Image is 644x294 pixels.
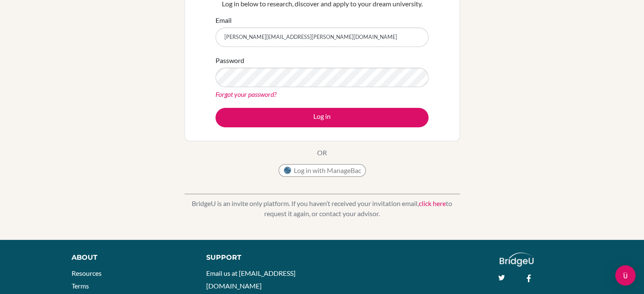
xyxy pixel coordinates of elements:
label: Password [216,55,244,66]
a: click here [419,199,446,207]
a: Resources [72,269,102,277]
img: logo_white@2x-f4f0deed5e89b7ecb1c2cc34c3e3d731f90f0f143d5ea2071677605dd97b5244.png [500,253,534,267]
div: Open Intercom Messenger [615,265,636,286]
button: Log in with ManageBac [279,164,366,177]
p: BridgeU is an invite only platform. If you haven’t received your invitation email, to request it ... [185,198,460,219]
div: About [72,253,187,263]
a: Terms [72,282,89,290]
a: Email us at [EMAIL_ADDRESS][DOMAIN_NAME] [206,269,296,290]
p: OR [317,148,327,158]
button: Log in [216,108,428,127]
div: Support [206,253,313,263]
a: Forgot your password? [216,90,276,98]
label: Email [216,15,232,25]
